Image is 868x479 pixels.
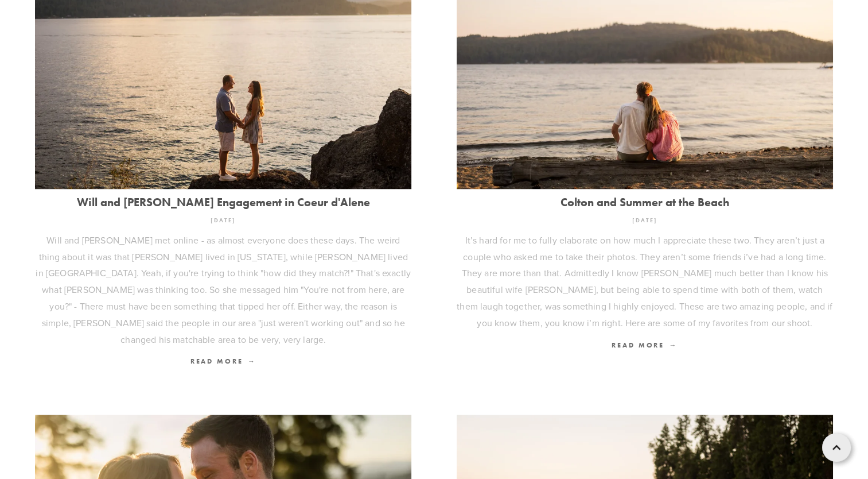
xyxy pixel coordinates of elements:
[457,337,834,354] a: Read More
[35,196,412,208] a: Will and [PERSON_NAME] Engagement in Coeur d'Alene
[457,232,834,331] p: It’s hard for me to fully elaborate on how much I appreciate these two. They aren’t just a couple...
[211,213,236,228] time: [DATE]
[457,196,834,208] a: Colton and Summer at the Beach
[612,341,678,349] span: Read More
[35,353,412,370] a: Read More
[35,232,412,348] p: Will and [PERSON_NAME] met online - as almost everyone does these days. The weird thing about it ...
[632,213,657,228] time: [DATE]
[190,357,256,365] span: Read More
